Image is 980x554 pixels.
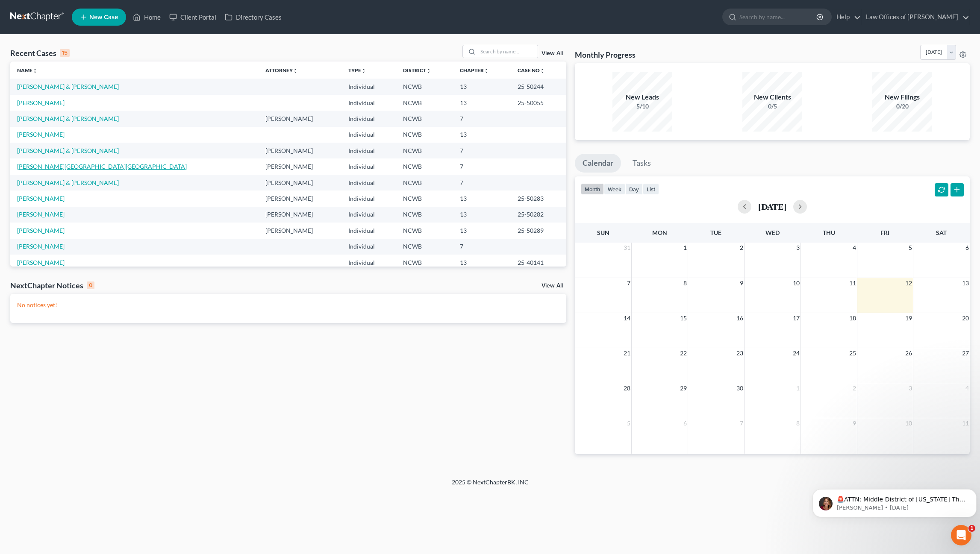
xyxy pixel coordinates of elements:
[908,243,913,253] span: 5
[736,313,744,323] span: 16
[396,127,453,143] td: NCWB
[540,68,545,73] i: unfold_more
[623,383,631,393] span: 28
[453,127,511,143] td: 13
[265,67,298,73] a: Attorneyunfold_more
[87,281,94,289] div: 0
[453,111,511,126] td: 7
[511,95,566,111] td: 25-50055
[484,68,489,73] i: unfold_more
[872,92,932,102] div: New Filings
[872,102,932,111] div: 0/20
[904,418,913,428] span: 10
[511,191,566,206] td: 25-50283
[453,175,511,191] td: 7
[511,255,566,270] td: 25-40141
[341,207,396,223] td: Individual
[739,243,744,253] span: 2
[792,278,800,288] span: 10
[848,348,857,358] span: 25
[904,278,913,288] span: 12
[89,14,118,21] span: New Case
[396,207,453,223] td: NCWB
[60,49,70,57] div: 15
[17,83,119,90] a: [PERSON_NAME] & [PERSON_NAME]
[341,143,396,158] td: Individual
[742,92,802,102] div: New Clients
[742,102,802,111] div: 0/5
[341,223,396,238] td: Individual
[341,95,396,111] td: Individual
[17,67,38,73] a: Nameunfold_more
[904,313,913,323] span: 19
[795,243,800,253] span: 3
[396,239,453,255] td: NCWB
[683,278,688,288] span: 8
[341,255,396,270] td: Individual
[848,313,857,323] span: 18
[626,418,631,428] span: 5
[396,79,453,94] td: NCWB
[259,175,341,191] td: [PERSON_NAME]
[511,223,566,238] td: 25-50289
[341,79,396,94] td: Individual
[259,111,341,126] td: [PERSON_NAME]
[10,280,94,290] div: NextChapter Notices
[396,111,453,126] td: NCWB
[259,207,341,223] td: [PERSON_NAME]
[453,255,511,270] td: 13
[936,229,947,236] span: Sat
[259,143,341,158] td: [PERSON_NAME]
[795,383,800,393] span: 1
[17,115,119,122] a: [PERSON_NAME] & [PERSON_NAME]
[792,348,800,358] span: 24
[679,313,688,323] span: 15
[597,229,609,236] span: Sun
[961,278,970,288] span: 13
[396,143,453,158] td: NCWB
[852,418,857,428] span: 9
[341,175,396,191] td: Individual
[604,183,625,195] button: week
[460,67,489,73] a: Chapterunfold_more
[623,243,631,253] span: 31
[453,207,511,223] td: 13
[961,313,970,323] span: 20
[478,45,538,58] input: Search by name...
[832,9,861,25] a: Help
[396,95,453,111] td: NCWB
[795,418,800,428] span: 8
[341,239,396,255] td: Individual
[612,92,672,102] div: New Leads
[165,9,221,25] a: Client Portal
[396,191,453,206] td: NCWB
[809,471,980,531] iframe: Intercom notifications message
[403,67,431,73] a: Districtunfold_more
[17,243,65,250] a: [PERSON_NAME]
[17,195,65,202] a: [PERSON_NAME]
[453,191,511,206] td: 13
[396,158,453,174] td: NCWB
[341,191,396,206] td: Individual
[221,9,286,25] a: Directory Cases
[679,383,688,393] span: 29
[17,259,65,266] a: [PERSON_NAME]
[968,525,975,532] span: 1
[710,229,721,236] span: Tue
[961,348,970,358] span: 27
[625,183,643,195] button: day
[247,478,734,493] div: 2025 © NextChapterBK, INC
[581,183,604,195] button: month
[575,154,621,173] a: Calendar
[758,202,786,211] h2: [DATE]
[765,229,780,236] span: Wed
[17,301,559,309] p: No notices yet!
[17,179,119,186] a: [PERSON_NAME] & [PERSON_NAME]
[908,383,913,393] span: 3
[542,283,563,289] a: View All
[965,243,970,253] span: 6
[17,227,65,234] a: [PERSON_NAME]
